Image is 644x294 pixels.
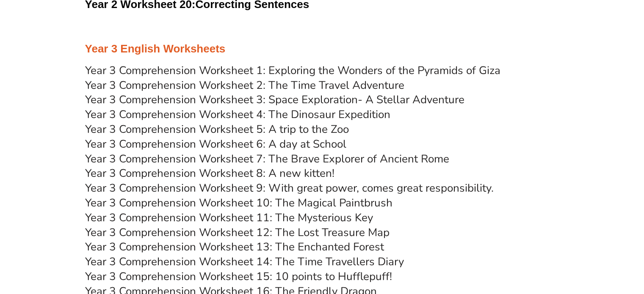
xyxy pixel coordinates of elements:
h3: Year 3 English Worksheets [85,42,559,56]
a: Year 3 Comprehension Worksheet 13: The Enchanted Forest [85,239,384,254]
a: Year 3 Comprehension Worksheet 10: The Magical Paintbrush [85,195,392,210]
a: Year 3 Comprehension Worksheet 4: The Dinosaur Expedition [85,107,390,122]
a: Year 3 Comprehension Worksheet 15: 10 points to Hufflepuff! [85,269,392,284]
a: Year 3 Comprehension Worksheet 2: The Time Travel Adventure [85,78,404,93]
a: Year 3 Comprehension Worksheet 8: A new kitten! [85,166,334,181]
a: Year 3 Comprehension Worksheet 5: A trip to the Zoo [85,122,349,137]
a: Year 3 Comprehension Worksheet 3: Space Exploration- A Stellar Adventure [85,92,464,107]
a: Year 3 Comprehension Worksheet 11: The Mysterious Key [85,210,373,225]
a: Year 3 Comprehension Worksheet 9: With great power, comes great responsibility. [85,181,494,195]
iframe: Chat Widget [602,217,644,294]
a: Year 3 Comprehension Worksheet 6: A day at School [85,137,346,151]
a: Year 3 Comprehension Worksheet 7: The Brave Explorer of Ancient Rome [85,151,449,166]
a: Year 3 Comprehension Worksheet 14: The Time Travellers Diary [85,254,404,269]
a: Year 3 Comprehension Worksheet 1: Exploring the Wonders of the Pyramids of Giza [85,63,500,78]
a: Year 3 Comprehension Worksheet 12: The Lost Treasure Map [85,225,390,240]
